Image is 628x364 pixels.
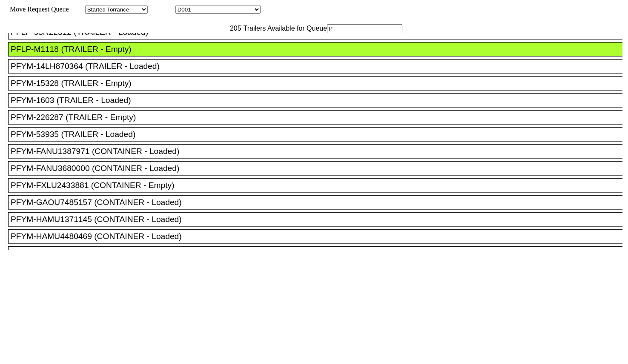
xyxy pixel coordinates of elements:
[11,215,628,224] div: PFYM-HAMU1371145 (CONTAINER - Loaded)
[11,130,628,139] div: PFYM-53935 (TRAILER - Loaded)
[11,147,628,156] div: PFYM-FANU1387971 (CONTAINER - Loaded)
[11,62,628,71] div: PFYM-14LH870364 (TRAILER - Loaded)
[11,249,628,258] div: PFYM-HAMU4652450 (CONTAINER - Empty)
[11,79,628,88] div: PFYM-15328 (TRAILER - Empty)
[149,6,174,13] span: Location
[11,164,628,173] div: PFYM-FANU3680000 (CONTAINER - Loaded)
[6,6,69,13] span: Move Request Queue
[11,198,628,207] div: PFYM-GAOU7485157 (CONTAINER - Loaded)
[11,45,628,54] div: PFLP-M1118 (TRAILER - Empty)
[11,181,628,190] div: PFYM-FXLU2433881 (CONTAINER - Empty)
[226,25,241,32] span: 205
[70,6,83,13] span: Area
[327,24,402,33] input: Filter Available Trailers
[11,232,628,241] div: PFYM-HAMU4480469 (CONTAINER - Loaded)
[11,96,628,105] div: PFYM-1603 (TRAILER - Loaded)
[241,25,327,32] span: Trailers Available for Queue
[11,113,628,122] div: PFYM-226287 (TRAILER - Empty)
